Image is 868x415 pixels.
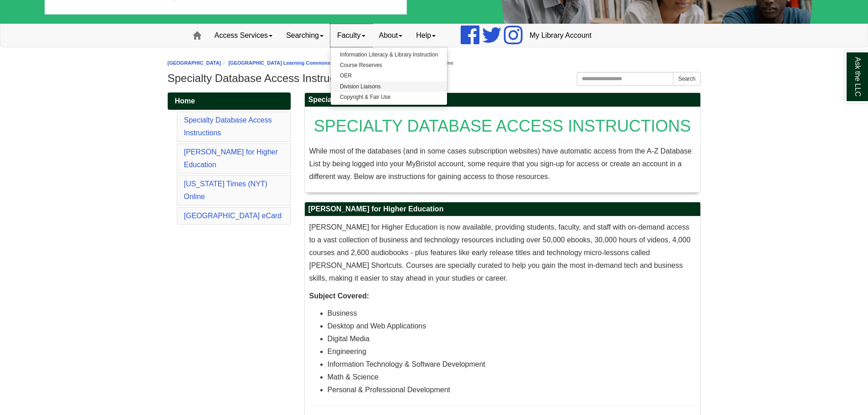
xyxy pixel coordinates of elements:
h2: Specialty Database Access Instructions [305,93,700,107]
div: Guide Pages [168,92,291,226]
a: Copyright & Fair Use [331,92,447,102]
li: Math & Science [328,371,696,384]
li: Engineering [328,345,696,358]
nav: breadcrumb [168,59,701,67]
li: Business [328,307,696,320]
a: [US_STATE] Times (NYT) Online [184,180,267,200]
a: [GEOGRAPHIC_DATA] Learning Commons [228,60,330,66]
a: Specialty Database Access Instructions [184,116,272,137]
a: About [372,24,410,47]
strong: Subject Covered: [309,292,370,300]
a: Help [409,24,442,47]
p: While most of the databases (and in some cases subscription websites) have automatic access from ... [309,145,696,183]
a: Faculty [330,24,372,47]
a: OER [331,71,447,81]
a: Division Liaisons [331,82,447,92]
a: My Library Account [523,24,598,47]
button: Search [673,72,700,86]
h1: Specialty Database Access Instructions [168,72,701,85]
a: Information Literacy & Library Instruction [331,50,447,60]
p: [PERSON_NAME] for Higher Education is now available, providing students, faculty, and staff with ... [309,221,696,285]
li: Digital Media [328,333,696,345]
a: Access Services [208,24,279,47]
h2: [PERSON_NAME] for Higher Education [305,202,700,216]
span: SPECIALTY DATABASE ACCESS INSTRUCTIONS [314,117,691,135]
li: Personal & Professional Development [328,384,696,396]
a: Searching [279,24,330,47]
span: Home [175,97,195,105]
a: [GEOGRAPHIC_DATA] [168,60,221,66]
li: Desktop and Web Applications [328,320,696,333]
a: [PERSON_NAME] for Higher Education [184,148,278,169]
a: Course Reserves [331,60,447,71]
li: Information Technology & Software Development [328,358,696,371]
a: Home [168,92,291,110]
a: [GEOGRAPHIC_DATA] eCard [184,212,282,220]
